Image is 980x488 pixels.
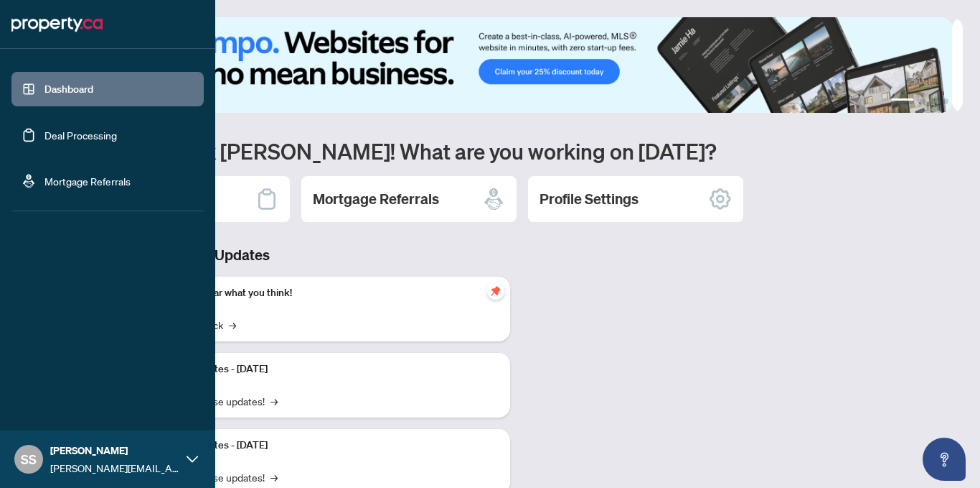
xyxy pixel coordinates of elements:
a: Mortgage Referrals [44,175,131,188]
h3: Brokerage & Industry Updates [75,245,510,265]
span: → [270,393,278,409]
a: Dashboard [44,83,93,96]
span: → [229,317,236,333]
button: 3 [931,98,937,104]
p: Platform Updates - [DATE] [151,438,499,454]
p: We want to hear what you think! [151,285,499,301]
img: Slide 0 [75,17,952,113]
h1: Welcome back [PERSON_NAME]! What are you working on [DATE]? [75,137,963,165]
button: 2 [920,98,925,104]
span: pushpin [487,282,504,300]
h2: Mortgage Referrals [313,189,439,209]
span: [PERSON_NAME][EMAIL_ADDRESS][DOMAIN_NAME] [50,460,179,476]
img: logo [11,13,103,36]
button: 1 [891,98,914,104]
span: SS [21,449,37,469]
a: Deal Processing [44,129,117,142]
h2: Profile Settings [540,189,639,209]
p: Platform Updates - [DATE] [151,362,499,377]
button: 4 [943,98,948,104]
span: [PERSON_NAME] [50,443,179,459]
button: Open asap [923,438,966,481]
span: → [270,469,278,485]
